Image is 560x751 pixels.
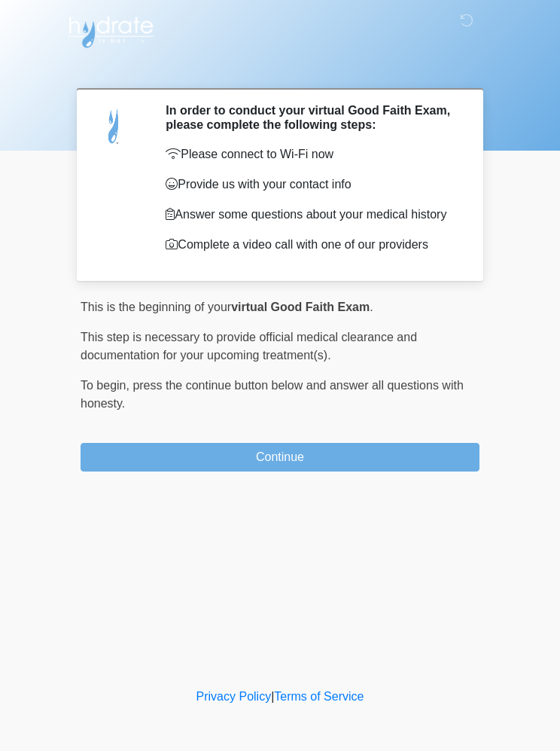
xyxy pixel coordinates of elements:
span: This step is necessary to provide official medical clearance and documentation for your upcoming ... [81,331,417,362]
button: Continue [81,443,479,472]
a: Privacy Policy [196,690,272,703]
span: press the continue button below and answer all questions with honesty. [81,379,464,410]
a: | [271,690,274,703]
p: Please connect to Wi-Fi now [166,145,457,163]
span: This is the beginning of your [81,301,231,313]
span: . [370,301,373,313]
h2: In order to conduct your virtual Good Faith Exam, please complete the following steps: [166,103,457,132]
span: To begin, [81,379,132,392]
p: Provide us with your contact info [166,176,457,194]
p: Answer some questions about your medical history [166,206,457,224]
a: Terms of Service [274,690,364,703]
img: Agent Avatar [92,103,137,148]
strong: virtual Good Faith Exam [231,301,370,313]
img: Hydrate IV Bar - Flagstaff Logo [65,11,156,49]
h1: ‎ ‎ ‎ ‎ [69,54,491,82]
p: Complete a video call with one of our providers [166,236,457,254]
